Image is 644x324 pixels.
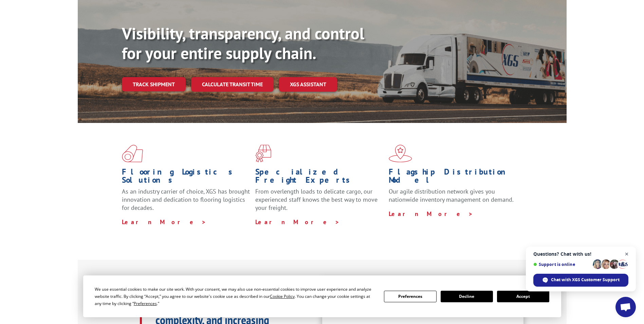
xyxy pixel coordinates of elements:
[533,262,590,267] span: Support is online
[255,218,340,226] a: Learn More >
[134,301,157,306] span: Preferences
[122,145,143,162] img: xgs-icon-total-supply-chain-intelligence-red
[533,251,628,257] span: Questions? Chat with us!
[122,23,364,64] b: Visibility, transparency, and control for your entire supply chain.
[551,277,620,283] span: Chat with XGS Customer Support
[389,187,514,203] span: Our agile distribution network gives you nationwide inventory management on demand.
[191,77,274,92] a: Calculate transit time
[497,291,549,302] button: Accept
[95,286,376,307] div: We use essential cookies to make our site work. With your consent, we may also use non-essential ...
[389,145,412,162] img: xgs-icon-flagship-distribution-model-red
[623,250,631,258] span: Close chat
[122,168,250,187] h1: Flooring Logistics Solutions
[122,218,206,226] a: Learn More >
[441,291,493,302] button: Decline
[122,77,186,91] a: Track shipment
[389,210,473,218] a: Learn More >
[384,291,436,302] button: Preferences
[255,145,271,162] img: xgs-icon-focused-on-flooring-red
[270,293,295,299] span: Cookie Policy
[255,187,384,218] p: From overlength loads to delicate cargo, our experienced staff knows the best way to move your fr...
[533,274,628,287] div: Chat with XGS Customer Support
[389,168,517,187] h1: Flagship Distribution Model
[83,275,561,317] div: Cookie Consent Prompt
[279,77,337,92] a: XGS ASSISTANT
[255,168,384,187] h1: Specialized Freight Experts
[122,187,250,212] span: As an industry carrier of choice, XGS has brought innovation and dedication to flooring logistics...
[615,297,636,317] div: Open chat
